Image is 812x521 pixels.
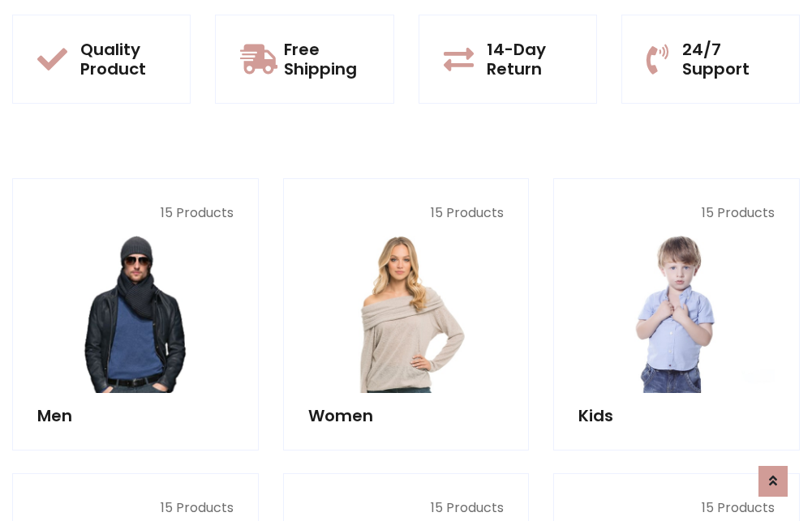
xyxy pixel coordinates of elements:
p: 15 Products [308,498,505,518]
p: 15 Products [308,203,505,223]
h5: Kids [578,406,775,425]
p: 15 Products [37,498,234,518]
h5: Free Shipping [284,40,368,79]
h5: 24/7 Support [682,40,775,79]
h5: 14-Day Return [487,40,572,79]
h5: Quality Product [80,40,165,79]
p: 15 Products [578,203,775,223]
h5: Men [37,406,234,425]
p: 15 Products [37,203,234,223]
h5: Women [308,406,505,425]
p: 15 Products [578,498,775,518]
